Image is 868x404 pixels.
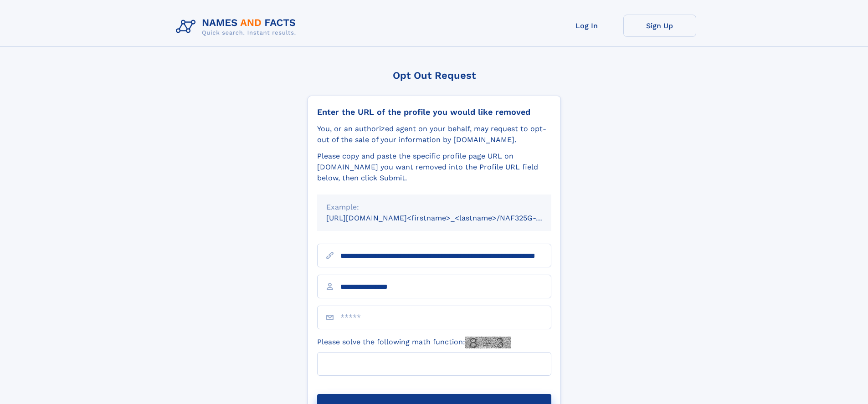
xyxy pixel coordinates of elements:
[317,123,551,145] div: You, or an authorized agent on your behalf, may request to opt-out of the sale of your informatio...
[317,107,551,117] div: Enter the URL of the profile you would like removed
[317,151,551,184] div: Please copy and paste the specific profile page URL on [DOMAIN_NAME] you want removed into the Pr...
[326,214,569,222] small: [URL][DOMAIN_NAME]<firstname>_<lastname>/NAF325G-xxxxxxxx
[550,15,623,37] a: Log In
[317,337,511,348] label: Please solve the following math function:
[326,202,542,213] div: Example:
[623,15,696,37] a: Sign Up
[308,70,561,81] div: Opt Out Request
[172,15,303,39] img: Logo Names and Facts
